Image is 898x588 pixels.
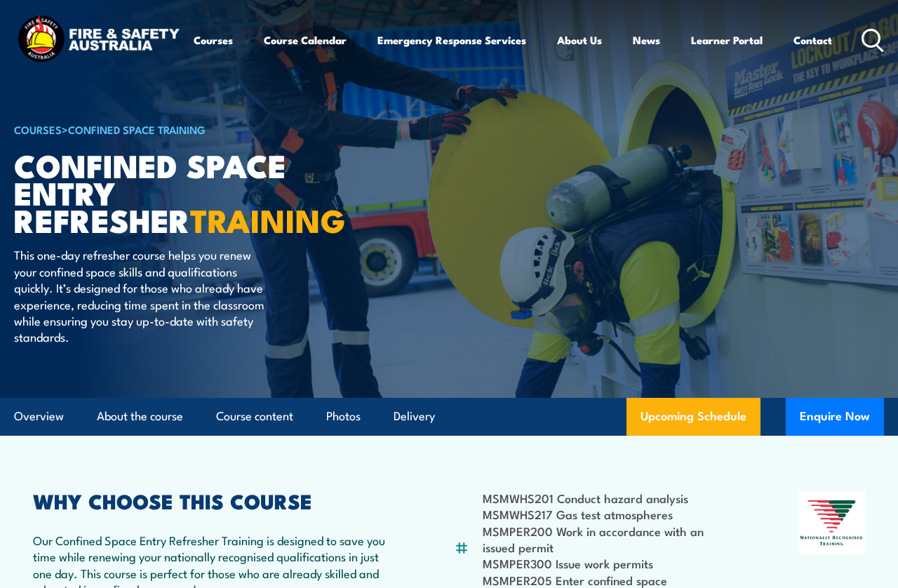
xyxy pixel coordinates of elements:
[14,151,361,233] h1: Confined Space Entry Refresher
[483,490,738,506] li: MSMWHS201 Conduct hazard analysis
[798,491,865,554] img: Nationally Recognised Training logo.
[483,572,738,588] li: MSMPER205 Enter confined space
[786,398,884,436] button: Enquire Now
[264,23,347,57] a: Course Calendar
[483,523,738,556] li: MSMPER200 Work in accordance with an issued permit
[394,398,435,435] a: Delivery
[33,491,394,509] h2: WHY CHOOSE THIS COURSE
[14,121,361,138] h6: >
[97,398,183,435] a: About the course
[691,23,763,57] a: Learner Portal
[14,398,64,435] a: Overview
[326,398,361,435] a: Photos
[483,555,738,571] li: MSMPER300 Issue work permits
[633,23,660,57] a: News
[190,195,346,243] strong: TRAINING
[68,121,206,137] a: Confined Space Training
[14,121,62,137] a: COURSES
[557,23,602,57] a: About Us
[216,398,293,435] a: Course content
[14,246,270,345] p: This one-day refresher course helps you renew your confined space skills and qualifications quick...
[194,23,233,57] a: Courses
[626,398,760,436] a: Upcoming Schedule
[483,506,738,522] li: MSMWHS217 Gas test atmospheres
[377,23,526,57] a: Emergency Response Services
[793,23,832,57] a: Contact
